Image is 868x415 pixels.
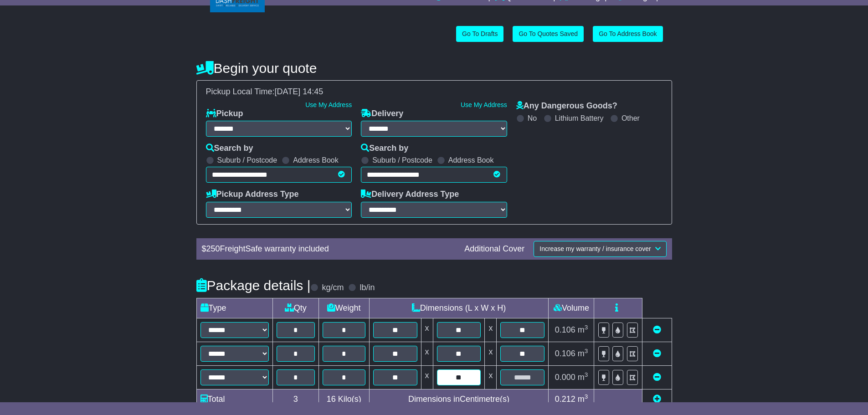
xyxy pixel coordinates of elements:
span: [DATE] 14:45 [275,87,324,96]
span: 0.000 [555,373,575,382]
label: Delivery Address Type [361,190,459,200]
a: Use My Address [461,101,507,108]
span: m [578,395,588,404]
a: Go To Address Book [593,26,663,42]
a: Go To Quotes Saved [513,26,584,42]
label: lb/in [360,283,375,293]
span: 0.106 [555,325,575,334]
button: Increase my warranty / insurance cover [534,241,666,257]
label: Delivery [361,109,403,119]
span: 0.106 [555,349,575,358]
h4: Begin your quote [196,61,672,76]
span: 250 [206,244,220,253]
td: Qty [272,298,318,318]
span: Increase my warranty / insurance cover [539,245,651,252]
td: x [485,342,497,365]
span: m [578,373,588,382]
a: Go To Drafts [456,26,503,42]
td: Weight [318,298,369,318]
td: x [421,342,433,365]
td: Type [196,298,272,318]
td: x [485,365,497,389]
td: Dimensions in Centimetre(s) [369,389,549,409]
label: Pickup Address Type [206,190,299,200]
sup: 3 [585,324,588,331]
td: Dimensions (L x W x H) [369,298,549,318]
td: 3 [272,389,318,409]
a: Use My Address [305,101,352,108]
h4: Package details | [196,278,311,293]
td: x [485,318,497,342]
td: x [421,318,433,342]
a: Remove this item [653,325,661,334]
div: $ FreightSafe warranty included [197,244,460,254]
span: 0.212 [555,395,575,404]
span: m [578,325,588,334]
label: Suburb / Postcode [372,156,432,164]
label: Other [621,114,640,123]
td: Kilo(s) [318,389,369,409]
a: Remove this item [653,349,661,358]
span: m [578,349,588,358]
label: Search by [361,143,408,154]
div: Additional Cover [460,244,529,254]
label: Pickup [206,109,243,119]
sup: 3 [585,371,588,378]
a: Add new item [653,395,661,404]
td: x [421,365,433,389]
label: Search by [206,143,253,154]
label: Suburb / Postcode [217,156,277,164]
label: kg/cm [322,283,344,293]
a: Remove this item [653,373,661,382]
label: Address Book [448,156,494,164]
label: No [528,114,537,123]
sup: 3 [585,348,588,354]
label: Lithium Battery [555,114,604,123]
sup: 3 [585,393,588,400]
label: Any Dangerous Goods? [516,101,617,111]
div: Pickup Local Time: [201,87,667,97]
td: Volume [549,298,594,318]
label: Address Book [293,156,339,164]
span: 16 [327,395,336,404]
td: Total [196,389,272,409]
